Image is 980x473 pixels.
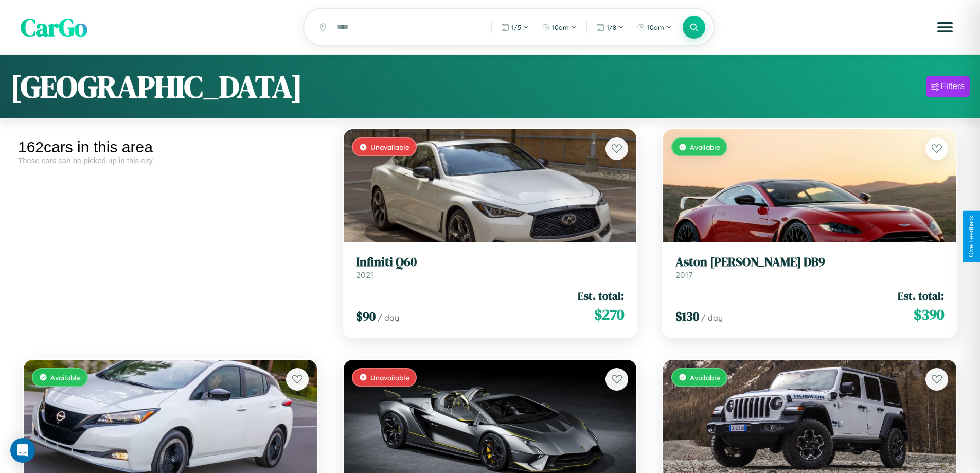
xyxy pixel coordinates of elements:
[926,76,970,97] button: Filters
[675,255,944,270] h3: Aston [PERSON_NAME] DB9
[356,255,625,280] a: Infiniti Q602021
[647,23,664,31] span: 10am
[578,288,624,303] span: Est. total:
[914,304,944,325] span: $ 390
[675,308,699,325] span: $ 130
[931,13,959,42] button: Open menu
[356,255,625,270] h3: Infiniti Q60
[632,19,678,36] button: 10am
[10,65,302,108] h1: [GEOGRAPHIC_DATA]
[607,23,616,31] span: 1 / 8
[675,255,944,280] a: Aston [PERSON_NAME] DB92017
[898,288,944,303] span: Est. total:
[690,143,720,151] span: Available
[591,19,630,36] button: 1/8
[968,216,975,257] div: Give Feedback
[594,304,624,325] span: $ 270
[356,308,376,325] span: $ 90
[537,19,582,36] button: 10am
[941,81,965,92] div: Filters
[511,23,521,31] span: 1 / 5
[356,270,373,280] span: 2021
[690,373,720,382] span: Available
[18,156,323,165] div: These cars can be picked up in this city.
[50,373,81,382] span: Available
[496,19,534,36] button: 1/5
[378,312,399,323] span: / day
[18,138,323,156] div: 162 cars in this area
[701,312,723,323] span: / day
[370,373,409,382] span: Unavailable
[370,143,409,151] span: Unavailable
[10,438,35,463] div: Open Intercom Messenger
[675,270,692,280] span: 2017
[21,10,87,44] span: CarGo
[552,23,569,31] span: 10am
